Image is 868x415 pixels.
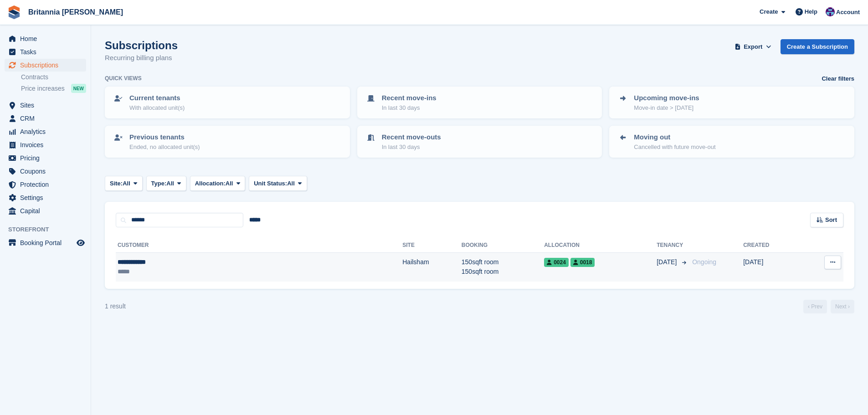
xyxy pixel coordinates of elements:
[71,84,86,93] div: NEW
[5,205,86,217] a: menu
[657,257,678,267] span: [DATE]
[20,125,75,138] span: Analytics
[116,238,402,253] th: Customer
[146,176,186,191] button: Type: All
[801,300,856,313] nav: Page
[462,253,544,282] td: 150sqft room 150sqft room
[358,87,601,118] a: Recent move-ins In last 30 days
[382,132,441,143] p: Recent move-outs
[733,39,773,54] button: Export
[743,253,801,282] td: [DATE]
[826,7,835,16] img: Becca Clark
[20,165,75,178] span: Coupons
[402,253,462,282] td: Hailsham
[21,84,65,93] span: Price increases
[610,127,853,157] a: Moving out Cancelled with future move-out
[20,152,75,164] span: Pricing
[781,39,854,54] a: Create a Subscription
[5,112,86,125] a: menu
[20,191,75,204] span: Settings
[123,179,130,188] span: All
[106,127,349,157] a: Previous tenants Ended, no allocated unit(s)
[20,99,75,112] span: Sites
[287,179,295,188] span: All
[249,176,307,191] button: Unit Status: All
[744,42,762,51] span: Export
[20,205,75,217] span: Capital
[254,179,287,188] span: Unit Status:
[106,87,349,118] a: Current tenants With allocated unit(s)
[462,238,544,253] th: Booking
[5,165,86,178] a: menu
[8,225,91,234] span: Storefront
[5,138,86,151] a: menu
[634,103,699,113] p: Move-in date > [DATE]
[5,125,86,138] a: menu
[20,112,75,125] span: CRM
[226,179,233,188] span: All
[105,39,178,51] h1: Subscriptions
[20,46,75,58] span: Tasks
[831,300,854,313] a: Next
[129,93,185,103] p: Current tenants
[5,99,86,112] a: menu
[21,73,86,82] a: Contracts
[5,178,86,191] a: menu
[382,103,437,113] p: In last 30 days
[692,258,716,266] span: Ongoing
[105,53,178,63] p: Recurring billing plans
[20,59,75,72] span: Subscriptions
[75,237,86,248] a: Preview store
[25,5,127,20] a: Britannia [PERSON_NAME]
[836,8,860,17] span: Account
[358,127,601,157] a: Recent move-outs In last 30 days
[805,7,817,16] span: Help
[105,74,142,82] h6: Quick views
[544,258,569,267] span: 0024
[151,179,167,188] span: Type:
[110,179,123,188] span: Site:
[5,32,86,45] a: menu
[105,302,126,311] div: 1 result
[743,238,801,253] th: Created
[825,215,837,225] span: Sort
[5,152,86,164] a: menu
[166,179,174,188] span: All
[822,74,854,83] a: Clear filters
[5,46,86,58] a: menu
[760,7,778,16] span: Create
[20,32,75,45] span: Home
[129,103,185,113] p: With allocated unit(s)
[195,179,226,188] span: Allocation:
[657,238,688,253] th: Tenancy
[5,59,86,72] a: menu
[634,132,715,143] p: Moving out
[21,83,86,93] a: Price increases NEW
[634,143,715,152] p: Cancelled with future move-out
[129,143,200,152] p: Ended, no allocated unit(s)
[5,236,86,249] a: menu
[402,238,462,253] th: Site
[803,300,827,313] a: Previous
[570,258,595,267] span: 0018
[544,238,657,253] th: Allocation
[20,236,75,249] span: Booking Portal
[20,178,75,191] span: Protection
[382,143,441,152] p: In last 30 days
[7,5,21,19] img: stora-icon-8386f47178a22dfd0bd8f6a31ec36ba5ce8667c1dd55bd0f319d3a0aa187defe.svg
[190,176,246,191] button: Allocation: All
[105,176,143,191] button: Site: All
[382,93,437,103] p: Recent move-ins
[634,93,699,103] p: Upcoming move-ins
[5,191,86,204] a: menu
[610,87,853,118] a: Upcoming move-ins Move-in date > [DATE]
[20,138,75,151] span: Invoices
[129,132,200,143] p: Previous tenants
